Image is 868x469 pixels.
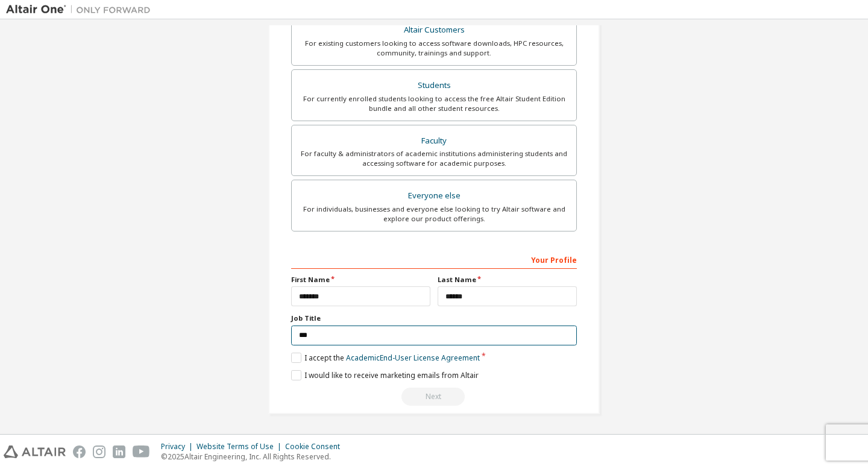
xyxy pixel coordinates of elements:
[291,388,577,406] div: Email already exists
[113,445,125,458] img: linkedin.svg
[299,149,569,168] div: For faculty & administrators of academic institutions administering students and accessing softwa...
[299,94,569,113] div: For currently enrolled students looking to access the free Altair Student Edition bundle and all ...
[161,452,347,462] p: © 2025 Altair Engineering, Inc. All Rights Reserved.
[197,442,285,452] div: Website Terms of Use
[291,313,577,323] label: Job Title
[299,39,569,58] div: For existing customers looking to access software downloads, HPC resources, community, trainings ...
[161,442,197,452] div: Privacy
[291,353,480,363] label: I accept the
[299,22,569,39] div: Altair Customers
[291,370,479,380] label: I would like to receive marketing emails from Altair
[93,445,105,458] img: instagram.svg
[291,275,430,285] label: First Name
[291,250,577,269] div: Your Profile
[346,353,480,363] a: Academic End-User License Agreement
[299,204,569,224] div: For individuals, businesses and everyone else looking to try Altair software and explore our prod...
[133,445,150,458] img: youtube.svg
[299,187,569,204] div: Everyone else
[299,77,569,94] div: Students
[73,445,86,458] img: facebook.svg
[285,442,347,452] div: Cookie Consent
[4,445,66,458] img: altair_logo.svg
[6,4,157,16] img: Altair One
[299,133,569,150] div: Faculty
[438,275,577,285] label: Last Name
